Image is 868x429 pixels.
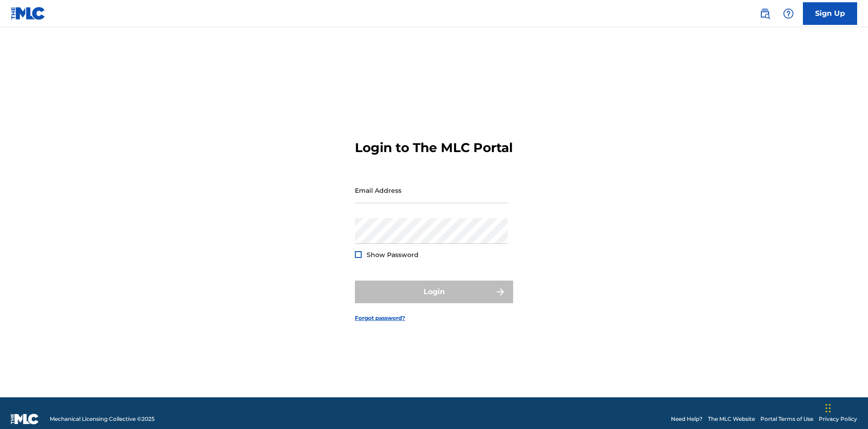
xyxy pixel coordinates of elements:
[355,314,405,322] a: Forgot password?
[803,2,857,25] a: Sign Up
[671,415,703,423] a: Need Help?
[783,8,794,19] img: help
[759,8,770,19] img: search
[779,5,797,23] div: Help
[823,386,868,429] iframe: Chat Widget
[50,415,155,423] span: Mechanical Licensing Collective © 2025
[11,7,46,20] img: MLC Logo
[756,5,774,23] a: Public Search
[819,415,857,423] a: Privacy Policy
[11,414,39,424] img: logo
[760,415,813,423] a: Portal Terms of Use
[826,395,831,422] div: Drag
[367,251,419,259] span: Show Password
[708,415,755,423] a: The MLC Website
[355,140,513,156] h3: Login to The MLC Portal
